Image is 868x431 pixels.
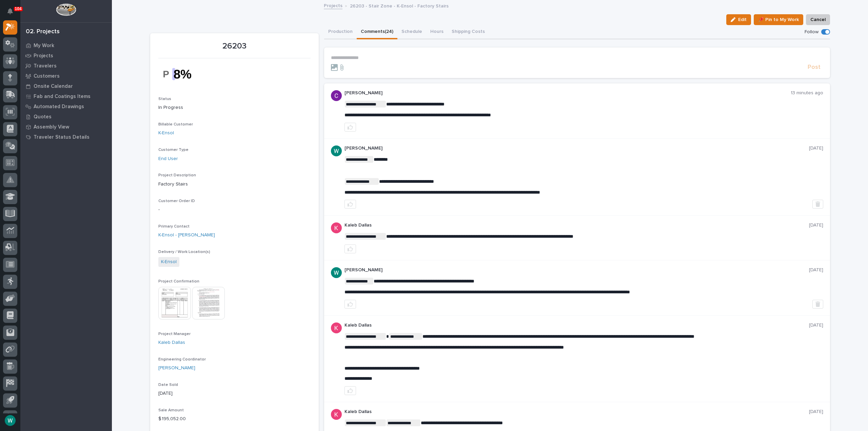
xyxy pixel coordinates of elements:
a: Automated Drawings [20,101,112,112]
p: Quotes [34,114,52,120]
a: Fab and Coatings Items [20,91,112,101]
p: 26203 - Stair Zone - K-Ensol - Factory Stairs [350,2,449,9]
p: My Work [34,43,54,49]
span: Primary Contact [158,224,190,229]
p: Kaleb Dallas [344,322,809,328]
a: K-Ensol [158,130,174,137]
p: - [158,206,311,213]
span: Cancel [810,16,826,24]
a: [PERSON_NAME] [158,365,195,372]
span: Edit [738,17,747,23]
p: [DATE] [809,409,823,415]
button: Delete post [812,300,823,309]
span: Engineering Coordinator [158,357,206,361]
p: Follow [805,29,818,35]
p: [DATE] [809,322,823,328]
span: Date Sold [158,383,178,387]
span: Status [158,97,171,101]
a: Traveler Status Details [20,132,112,142]
div: Notifications104 [8,8,17,19]
a: My Work [20,40,112,51]
button: users-avatar [3,413,17,428]
p: Traveler Status Details [34,134,90,140]
a: End User [158,155,178,162]
button: Production [324,25,357,39]
p: Travelers [34,63,57,69]
button: Hours [426,25,448,39]
span: Delivery / Work Location(s) [158,250,210,254]
img: rKLbK90MKuwIZqlp_P8_G7uGrh6Gxrw0Yg4Ilb4_d0Q [158,62,209,86]
a: Kaleb Dallas [158,339,185,346]
a: Customers [20,71,112,81]
button: like this post [344,200,356,209]
button: like this post [344,123,356,132]
p: Fab and Coatings Items [34,94,91,100]
span: Post [808,63,821,71]
p: 104 [15,6,22,11]
span: 📌 Pin to My Work [758,16,799,24]
p: Kaleb Dallas [344,409,809,415]
button: Delete post [812,200,823,209]
button: like this post [344,386,356,395]
p: [DATE] [158,390,311,397]
button: Cancel [806,14,830,25]
img: AItbvmm9XFGwq9MR7ZO9lVE1d7-1VhVxQizPsTd1Fh95=s96-c [331,90,342,101]
img: ACg8ocJFQJZtOpq0mXhEl6L5cbQXDkmdPAf0fdoBPnlMfqfX=s96-c [331,322,342,333]
p: Onsite Calendar [34,83,73,90]
p: Projects [34,53,53,59]
p: [DATE] [809,145,823,151]
span: Project Manager [158,332,191,336]
a: Projects [20,51,112,61]
img: Workspace Logo [56,3,76,16]
img: ACg8ocJFQJZtOpq0mXhEl6L5cbQXDkmdPAf0fdoBPnlMfqfX=s96-c [331,222,342,233]
button: Schedule [397,25,426,39]
span: Project Confirmation [158,279,199,283]
p: [DATE] [809,267,823,273]
p: 13 minutes ago [791,90,823,96]
span: Billable Customer [158,122,193,126]
p: In Progress [158,104,311,111]
button: 📌 Pin to My Work [754,14,803,25]
a: K-Ensol [161,258,177,266]
a: Travelers [20,61,112,71]
p: 26203 [158,41,311,51]
p: Kaleb Dallas [344,222,809,228]
p: [DATE] [809,222,823,228]
p: $ 195,052.00 [158,415,311,423]
p: [PERSON_NAME] [344,145,809,151]
button: like this post [344,300,356,309]
p: Automated Drawings [34,104,84,110]
button: Comments (24) [357,25,397,39]
span: Customer Type [158,148,189,152]
img: AATXAJw4slNr5ea0WduZQVIpKGhdapBAGQ9xVsOeEvl5=s96-c [331,145,342,156]
span: Customer Order ID [158,199,195,203]
button: like this post [344,244,356,253]
p: Factory Stairs [158,181,311,188]
p: [PERSON_NAME] [344,90,791,96]
button: Shipping Costs [448,25,489,39]
img: AATXAJw4slNr5ea0WduZQVIpKGhdapBAGQ9xVsOeEvl5=s96-c [331,267,342,278]
a: K-Ensol - [PERSON_NAME] [158,232,215,239]
button: Post [805,63,823,71]
span: Sale Amount [158,408,184,412]
p: [PERSON_NAME] [344,267,809,273]
a: Quotes [20,112,112,122]
a: Onsite Calendar [20,81,112,91]
p: Assembly View [34,124,69,130]
img: ACg8ocJFQJZtOpq0mXhEl6L5cbQXDkmdPAf0fdoBPnlMfqfX=s96-c [331,409,342,420]
a: Assembly View [20,122,112,132]
button: Edit [726,14,751,25]
span: Project Description [158,173,196,177]
button: Notifications [3,4,17,18]
a: Projects [324,1,342,9]
div: 02. Projects [26,28,60,36]
p: Customers [34,73,60,79]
